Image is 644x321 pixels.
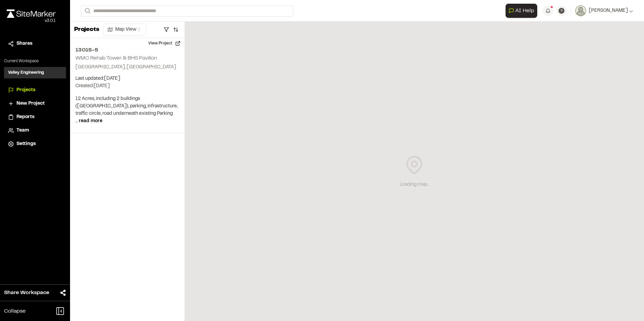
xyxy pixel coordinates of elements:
p: Created: [DATE] [75,82,179,90]
p: [GEOGRAPHIC_DATA], [GEOGRAPHIC_DATA] [75,64,179,71]
p: Projects [74,25,99,34]
span: Shares [17,40,32,47]
a: Projects [8,86,62,94]
span: Reports [17,113,34,121]
button: Search [81,5,93,16]
span: Settings [17,140,36,148]
h2: WMC Rehab Tower & BHS Pavilion [75,56,157,61]
span: Team [17,127,29,134]
span: New Project [17,100,45,107]
div: Loading map... [400,181,429,188]
div: Open AI Assistant [506,4,540,18]
a: Settings [8,140,62,148]
a: Shares [8,40,62,47]
h3: Valley Engineering [8,70,44,76]
a: Reports [8,113,62,121]
p: 12 Acres, including 2 buildings ([GEOGRAPHIC_DATA]), parking, infrastructure, traffic circle, roa... [75,95,179,125]
img: rebrand.png [7,9,56,18]
button: View Project [144,38,185,49]
span: [PERSON_NAME] [589,7,628,14]
button: [PERSON_NAME] [575,5,633,16]
div: Oh geez...please don't... [7,18,56,24]
span: Share Workspace [4,289,49,297]
p: Last updated: [DATE] [75,75,179,82]
span: Collapse [4,307,26,315]
h2: 13015-5 [75,46,179,54]
span: Projects [17,86,35,94]
img: User [575,5,586,16]
p: Current Workspace [4,58,66,64]
span: AI Help [515,7,534,15]
a: Team [8,127,62,134]
span: read more [79,119,102,123]
button: Open AI Assistant [506,4,537,18]
a: New Project [8,100,62,107]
